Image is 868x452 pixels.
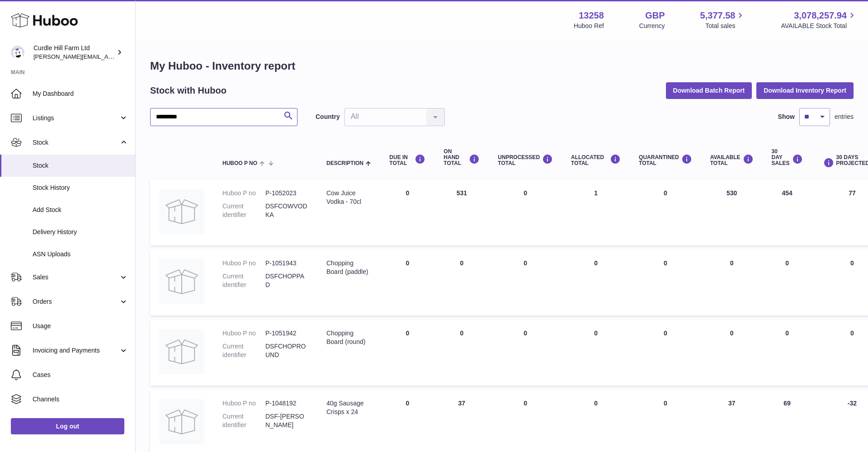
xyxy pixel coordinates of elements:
[326,189,371,206] div: Cow Juice Vodka - 70cl
[498,154,553,166] div: UNPROCESSED Total
[700,9,746,30] a: 5,377.58 Total sales
[705,22,745,30] span: Total sales
[489,320,562,386] td: 0
[265,259,308,268] dd: P-1051943
[835,113,854,121] span: entries
[701,180,763,245] td: 530
[574,22,604,30] div: Huboo Ref
[11,46,24,59] img: charlotte@diddlysquatfarmshop.com
[222,202,265,219] dt: Current identifier
[150,59,854,73] h1: My Huboo - Inventory report
[33,346,119,355] span: Invoicing and Payments
[434,320,489,386] td: 0
[781,9,857,30] a: 3,078,257.94 AVAILABLE Stock Total
[326,399,371,416] div: 40g Sausage Crisps x 24
[380,250,434,315] td: 0
[579,9,604,22] strong: 13258
[434,250,489,315] td: 0
[159,259,204,304] img: product image
[639,22,665,30] div: Currency
[33,114,119,122] span: Listings
[222,342,265,359] dt: Current identifier
[571,154,621,166] div: ALLOCATED Total
[222,399,265,408] dt: Huboo P no
[701,250,763,315] td: 0
[222,272,265,289] dt: Current identifier
[380,180,434,245] td: 0
[159,329,204,374] img: product image
[11,418,124,434] a: Log out
[265,202,308,219] dd: DSFCOWVODKA
[222,160,257,166] span: Huboo P no
[434,180,489,245] td: 531
[265,399,308,408] dd: P-1048192
[781,22,857,30] span: AVAILABLE Stock Total
[772,149,803,167] div: 30 DAY SALES
[763,180,812,245] td: 454
[33,138,119,147] span: Stock
[265,329,308,338] dd: P-1051942
[710,154,754,166] div: AVAILABLE Total
[326,160,363,166] span: Description
[33,371,128,379] span: Cases
[664,330,667,337] span: 0
[33,228,128,236] span: Delivery History
[443,149,480,167] div: ON HAND Total
[222,259,265,268] dt: Huboo P no
[778,113,795,121] label: Show
[33,53,181,60] span: [PERSON_NAME][EMAIL_ADDRESS][DOMAIN_NAME]
[666,82,752,99] button: Download Batch Report
[763,320,812,386] td: 0
[489,180,562,245] td: 0
[562,250,630,315] td: 0
[33,273,119,282] span: Sales
[326,259,371,276] div: Chopping Board (paddle)
[33,184,128,192] span: Stock History
[159,189,204,234] img: product image
[794,9,847,22] span: 3,078,257.94
[700,9,736,22] span: 5,377.58
[33,44,115,61] div: Curdle Hill Farm Ltd
[33,89,128,98] span: My Dashboard
[150,85,226,97] h2: Stock with Huboo
[33,322,128,330] span: Usage
[664,259,667,267] span: 0
[33,161,128,170] span: Stock
[265,189,308,198] dd: P-1052023
[664,400,667,407] span: 0
[265,272,308,289] dd: DSFCHOPPAD
[265,412,308,429] dd: DSF-[PERSON_NAME]
[763,250,812,315] td: 0
[222,189,265,198] dt: Huboo P no
[380,320,434,386] td: 0
[562,180,630,245] td: 1
[316,113,340,121] label: Country
[33,297,119,306] span: Orders
[33,395,128,404] span: Channels
[222,412,265,429] dt: Current identifier
[756,82,854,99] button: Download Inventory Report
[222,329,265,338] dt: Huboo P no
[639,154,692,166] div: QUARANTINED Total
[326,329,371,346] div: Chopping Board (round)
[645,9,665,22] strong: GBP
[562,320,630,386] td: 0
[389,154,425,166] div: DUE IN TOTAL
[664,189,667,197] span: 0
[33,206,128,214] span: Add Stock
[265,342,308,359] dd: DSFCHOPROUND
[159,399,204,444] img: product image
[701,320,763,386] td: 0
[489,250,562,315] td: 0
[33,250,128,259] span: ASN Uploads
